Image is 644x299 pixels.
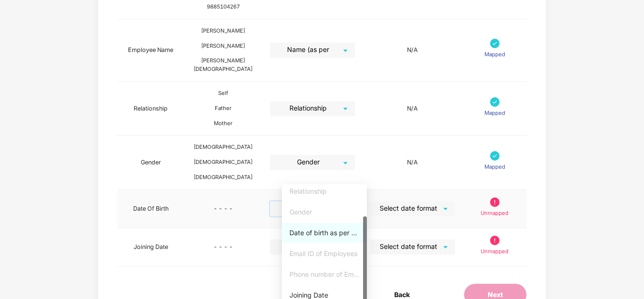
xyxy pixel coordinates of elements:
div: [PERSON_NAME] [192,27,255,35]
div: Date of birth as per PAN/ Aadhaar Card [282,223,367,243]
span: Relationship [275,101,350,116]
img: svg+xml;base64,PHN2ZyB4bWxucz0iaHR0cDovL3d3dy53My5vcmcvMjAwMC9zdmciIHdpZHRoPSIxOS45OTkiIGhlaWdodD... [490,236,500,245]
p: Unmapped [481,209,508,218]
img: svg+xml;base64,PHN2ZyB4bWxucz0iaHR0cDovL3d3dy53My5vcmcvMjAwMC9zdmciIHdpZHRoPSIxNyIgaGVpZ2h0PSIxNy... [490,39,500,48]
div: Gender [289,207,359,217]
td: Date Of Birth [117,190,184,228]
div: 9885104267 [192,3,255,11]
td: - - - - [184,228,263,266]
p: Mapped [484,109,505,118]
div: Self [192,89,255,98]
td: Relationship [117,82,184,136]
span: Gender [275,155,350,170]
div: Father [192,104,255,113]
div: Gender [282,202,367,222]
div: Relationship [289,186,359,196]
div: [DEMOGRAPHIC_DATA] [192,158,255,167]
span: Name (as per PAN/Aadhar Card) [275,43,350,58]
td: N/A [363,19,463,82]
div: Phone number of Employees [289,269,359,280]
td: Joining Date [117,228,184,266]
p: Mapped [484,51,505,59]
img: svg+xml;base64,PHN2ZyB4bWxucz0iaHR0cDovL3d3dy53My5vcmcvMjAwMC9zdmciIHdpZHRoPSIxNyIgaGVpZ2h0PSIxNy... [490,151,500,161]
p: Unmapped [481,248,508,256]
td: - - - - [184,190,263,228]
div: [PERSON_NAME] [192,42,255,51]
div: Phone number of Employees [282,265,367,284]
td: Gender [117,136,184,189]
div: Mother [192,120,255,128]
div: [DEMOGRAPHIC_DATA] [192,173,255,182]
div: Relationship [282,181,367,201]
div: [PERSON_NAME][DEMOGRAPHIC_DATA] [192,57,255,74]
div: Date of birth as per PAN/ Aadhaar Card [289,228,359,238]
img: svg+xml;base64,PHN2ZyB4bWxucz0iaHR0cDovL3d3dy53My5vcmcvMjAwMC9zdmciIHdpZHRoPSIxNyIgaGVpZ2h0PSIxNy... [490,97,500,107]
td: Employee Name [117,19,184,82]
div: Email ID of Employees [282,244,367,264]
td: N/A [363,136,463,189]
div: Email ID of Employees [289,248,359,259]
td: N/A [363,82,463,136]
p: Mapped [484,163,505,171]
div: [DEMOGRAPHIC_DATA] [192,143,255,152]
img: svg+xml;base64,PHN2ZyB4bWxucz0iaHR0cDovL3d3dy53My5vcmcvMjAwMC9zdmciIHdpZHRoPSIxOS45OTkiIGhlaWdodD... [490,197,500,207]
